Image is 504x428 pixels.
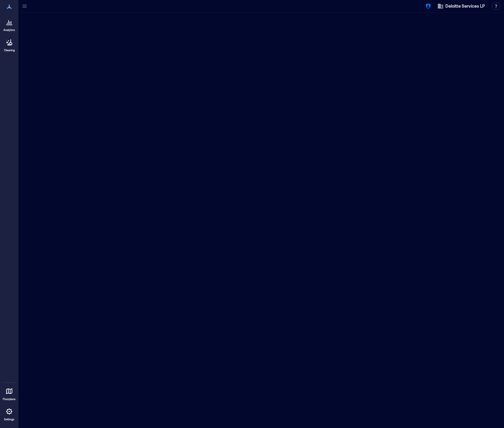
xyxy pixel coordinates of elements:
p: Floorplans [3,397,16,401]
a: Settings [2,404,17,423]
a: Analytics [2,15,17,34]
a: Floorplans [1,384,17,403]
p: Settings [4,418,14,421]
a: Cleaning [2,35,17,54]
p: Cleaning [4,48,15,52]
p: Analytics [3,28,15,32]
span: Deloitte Services LP [445,3,485,9]
button: Deloitte Services LP [436,1,487,11]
